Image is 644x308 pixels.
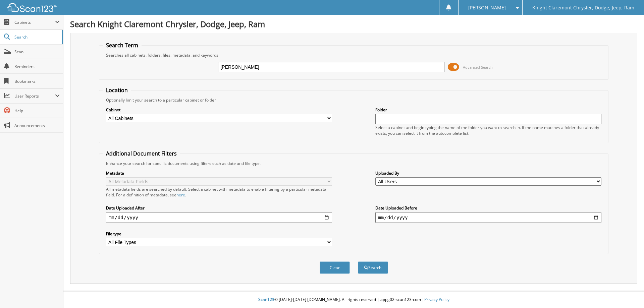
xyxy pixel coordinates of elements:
[103,52,605,58] div: Searches all cabinets, folders, files, metadata, and keywords
[103,150,180,157] legend: Additional Document Filters
[7,3,57,12] img: scan123-logo-white.svg
[14,49,60,55] span: Scan
[103,161,605,166] div: Enhance your search for specific documents using filters such as date and file type.
[103,97,605,103] div: Optionally limit your search to a particular cabinet or folder
[106,186,332,198] div: All metadata fields are searched by default. Select a cabinet with metadata to enable filtering b...
[14,123,60,128] span: Announcements
[463,65,493,70] span: Advanced Search
[320,261,350,274] button: Clear
[106,107,332,113] label: Cabinet
[375,212,601,223] input: end
[14,78,60,84] span: Bookmarks
[106,205,332,211] label: Date Uploaded After
[106,170,332,176] label: Metadata
[14,19,55,25] span: Cabinets
[358,261,388,274] button: Search
[532,6,634,10] span: Knight Claremont Chrysler, Dodge, Jeep, Ram
[424,297,449,302] a: Privacy Policy
[610,276,644,308] iframe: Chat Widget
[176,192,185,198] a: here
[375,107,601,113] label: Folder
[468,6,506,10] span: [PERSON_NAME]
[14,108,60,114] span: Help
[14,34,59,40] span: Search
[106,231,332,237] label: File type
[103,42,142,49] legend: Search Term
[14,93,55,99] span: User Reports
[103,86,131,94] legend: Location
[375,205,601,211] label: Date Uploaded Before
[375,125,601,136] div: Select a cabinet and begin typing the name of the folder you want to search in. If the name match...
[63,292,644,308] div: © [DATE]-[DATE] [DOMAIN_NAME]. All rights reserved | appg02-scan123-com |
[106,212,332,223] input: start
[258,297,274,302] span: Scan123
[14,64,60,69] span: Reminders
[375,170,601,176] label: Uploaded By
[70,18,637,29] h1: Search Knight Claremont Chrysler, Dodge, Jeep, Ram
